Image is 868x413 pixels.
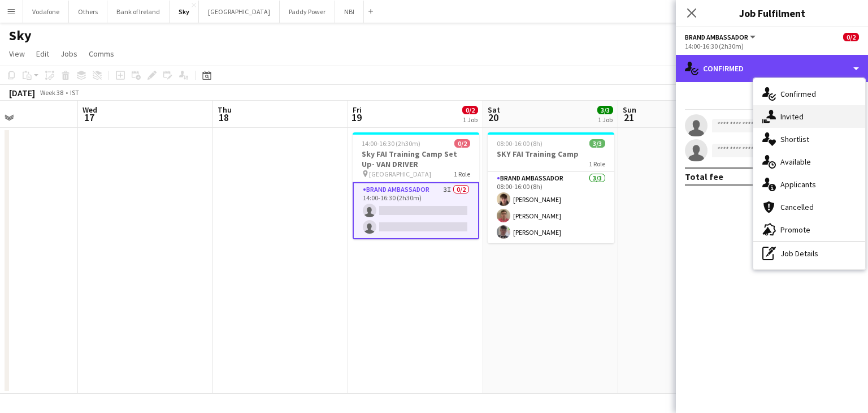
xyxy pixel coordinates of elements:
[280,1,335,23] button: Paddy Power
[56,46,82,61] a: Jobs
[463,115,478,124] div: 1 Job
[69,1,107,23] button: Others
[486,111,500,124] span: 20
[335,1,364,23] button: NBI
[70,88,79,97] div: IST
[353,182,479,239] app-card-role: Brand Ambassador3I0/214:00-16:30 (2h30m)
[589,160,605,168] span: 1 Role
[32,46,54,61] a: Edit
[753,196,865,218] div: Cancelled
[369,170,431,178] span: [GEOGRAPHIC_DATA]
[351,111,362,124] span: 19
[597,106,613,114] span: 3/3
[89,49,114,59] span: Comms
[685,42,859,50] div: 14:00-16:30 (2h30m)
[488,105,500,115] span: Sat
[753,173,865,196] div: Applicants
[9,27,32,44] h1: Sky
[5,46,29,61] a: View
[753,150,865,173] div: Available
[685,33,748,41] span: Brand Ambassador
[621,111,636,124] span: 21
[9,49,25,59] span: View
[676,6,868,20] h3: Job Fulfilment
[170,1,199,23] button: Sky
[623,105,636,115] span: Sun
[488,132,614,243] app-job-card: 08:00-16:00 (8h)3/3SKY FAI Training Camp1 RoleBrand Ambassador3/308:00-16:00 (8h)[PERSON_NAME][PE...
[9,87,35,98] div: [DATE]
[107,1,170,23] button: Bank of Ireland
[353,132,479,239] app-job-card: 14:00-16:30 (2h30m)0/2Sky FAI Training Camp Set Up- VAN DRIVER [GEOGRAPHIC_DATA]1 RoleBrand Ambas...
[81,111,97,124] span: 17
[353,105,362,115] span: Fri
[83,105,97,115] span: Wed
[488,149,614,159] h3: SKY FAI Training Camp
[753,128,865,150] div: Shortlist
[362,139,420,148] span: 14:00-16:30 (2h30m)
[685,171,723,182] div: Total fee
[676,55,868,82] div: Confirmed
[843,33,859,41] span: 0/2
[488,172,614,243] app-card-role: Brand Ambassador3/308:00-16:00 (8h)[PERSON_NAME][PERSON_NAME][PERSON_NAME]
[218,105,232,115] span: Thu
[753,83,865,105] div: Confirmed
[60,49,77,59] span: Jobs
[199,1,280,23] button: [GEOGRAPHIC_DATA]
[36,49,49,59] span: Edit
[753,105,865,128] div: Invited
[454,170,470,178] span: 1 Role
[462,106,478,114] span: 0/2
[353,149,479,169] h3: Sky FAI Training Camp Set Up- VAN DRIVER
[37,88,66,97] span: Week 38
[23,1,69,23] button: Vodafone
[454,139,470,148] span: 0/2
[497,139,542,148] span: 08:00-16:00 (8h)
[216,111,232,124] span: 18
[84,46,119,61] a: Comms
[753,242,865,265] div: Job Details
[685,33,757,41] button: Brand Ambassador
[753,218,865,241] div: Promote
[598,115,613,124] div: 1 Job
[589,139,605,148] span: 3/3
